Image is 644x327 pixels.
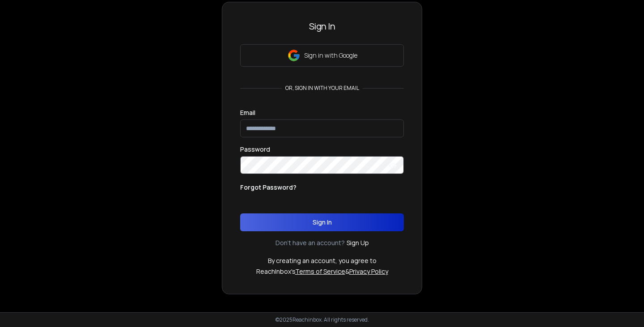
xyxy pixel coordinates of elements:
[240,20,404,33] h3: Sign In
[240,44,404,67] button: Sign in with Google
[347,238,369,247] a: Sign Up
[240,213,404,231] button: Sign In
[275,316,369,323] p: © 2025 Reachinbox. All rights reserved.
[349,267,388,276] a: Privacy Policy
[282,85,363,92] p: or, sign in with your email
[268,256,377,265] p: By creating an account, you agree to
[275,238,345,247] p: Don't have an account?
[240,110,255,116] label: Email
[295,267,345,276] a: Terms of Service
[256,267,388,276] p: ReachInbox's &
[304,51,357,60] p: Sign in with Google
[240,183,297,192] p: Forgot Password?
[240,146,270,153] label: Password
